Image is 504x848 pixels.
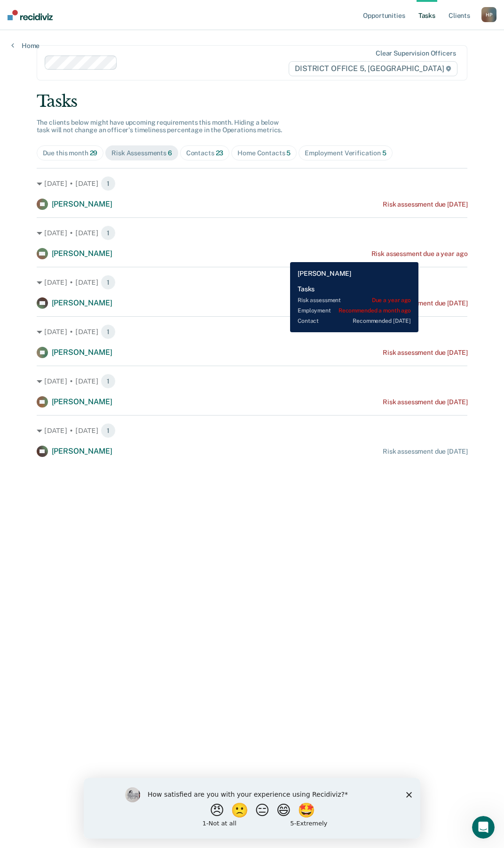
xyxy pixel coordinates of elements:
span: [PERSON_NAME] [52,397,112,406]
div: Risk assessment due [DATE] [383,349,467,357]
span: [PERSON_NAME] [52,348,112,357]
div: Employment Verification [305,149,386,157]
div: Risk assessment due [DATE] [383,299,467,307]
div: [DATE] • [DATE] 1 [37,324,468,339]
div: Risk assessment due [DATE] [383,448,467,456]
span: [PERSON_NAME] [52,200,112,208]
img: Recidiviz [8,10,53,20]
span: 1 [101,275,116,290]
div: [DATE] • [DATE] 1 [37,374,468,389]
div: Risk assessment due [DATE] [383,200,467,208]
div: H P [481,7,496,22]
div: [DATE] • [DATE] 1 [37,225,468,240]
span: 5 [286,149,291,157]
span: 1 [101,176,116,191]
span: DISTRICT OFFICE 5, [GEOGRAPHIC_DATA] [289,61,457,76]
div: Risk Assessments [111,149,172,157]
div: Risk assessment due [DATE] [383,398,467,406]
div: Contacts [186,149,224,157]
div: Tasks [37,92,468,111]
span: 29 [90,149,98,157]
span: [PERSON_NAME] [52,298,112,307]
div: Clear supervision officers [376,49,456,57]
span: 1 [101,324,116,339]
span: 1 [101,225,116,240]
span: 5 [382,149,386,157]
span: [PERSON_NAME] [52,447,112,456]
div: Risk assessment due a year ago [371,250,468,258]
div: Home Contacts [237,149,291,157]
iframe: Survey by Kim from Recidiviz [84,778,420,839]
div: [DATE] • [DATE] 1 [37,275,468,290]
button: HP [481,7,496,22]
div: [DATE] • [DATE] 1 [37,423,468,438]
span: 6 [168,149,172,157]
span: 1 [101,423,116,438]
span: 23 [216,149,224,157]
iframe: Intercom live chat [472,816,495,839]
span: 1 [101,374,116,389]
div: Due this month [43,149,98,157]
a: Home [11,41,39,50]
span: The clients below might have upcoming requirements this month. Hiding a below task will not chang... [37,119,283,134]
span: [PERSON_NAME] [52,249,112,258]
div: [DATE] • [DATE] 1 [37,176,468,191]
